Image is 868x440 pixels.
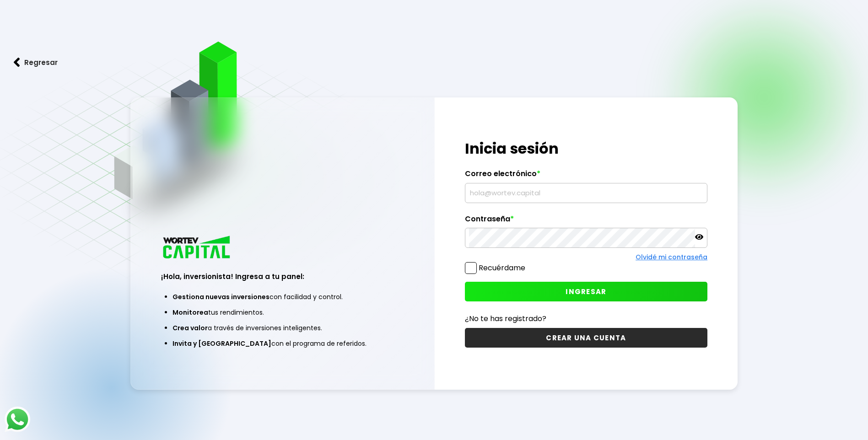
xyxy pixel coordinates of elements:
[465,138,707,160] h1: Inicia sesión
[636,252,707,262] a: Olvidé mi contraseña
[173,292,270,301] span: Gestiona nuevas inversiones
[465,282,707,301] button: INGRESAR
[173,305,392,320] li: tus rendimientos.
[5,407,30,432] img: logos_whatsapp-icon.242b2217.svg
[173,308,208,317] span: Monitorea
[173,339,271,348] span: Invita y [GEOGRAPHIC_DATA]
[465,328,707,348] button: CREAR UNA CUENTA
[465,313,707,324] p: ¿No te has registrado?
[465,313,707,348] a: ¿No te has registrado?CREAR UNA CUENTA
[14,58,20,67] img: flecha izquierda
[161,271,404,282] h3: ¡Hola, inversionista! Ingresa a tu panel:
[465,169,707,183] label: Correo electrónico
[173,323,208,333] span: Crea valor
[566,287,606,296] span: INGRESAR
[173,320,392,336] li: a través de inversiones inteligentes.
[173,289,392,305] li: con facilidad y control.
[161,235,233,262] img: logo_wortev_capital
[173,336,392,351] li: con el programa de referidos.
[465,215,707,228] label: Contraseña
[469,183,703,203] input: hola@wortev.capital
[479,263,525,273] label: Recuérdame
